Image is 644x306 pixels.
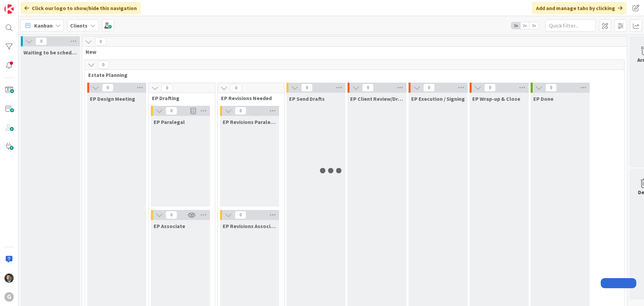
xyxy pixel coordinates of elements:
[235,211,246,219] span: 0
[23,49,77,56] span: Waiting to be scheduled
[301,84,313,92] span: 0
[102,84,113,92] span: 0
[230,84,242,92] span: 0
[223,119,276,125] span: EP Revisions Paralegal
[545,19,596,32] input: Quick Filter...
[520,22,529,29] span: 2x
[472,95,520,102] span: EP Wrap-up & Close
[221,95,276,101] span: EP Revisions Needed
[411,95,465,102] span: EP Execution / Signing
[223,223,276,229] span: EP Revisions Associate
[289,95,325,102] span: EP Send Drafts
[98,61,109,69] span: 0
[161,84,173,92] span: 0
[154,119,185,125] span: EP Paralegal
[532,2,627,14] div: Add and manage tabs by clicking
[95,38,106,46] span: 0
[154,223,185,229] span: EP Associate
[545,84,557,92] span: 0
[152,95,207,101] span: EP Drafting
[86,48,619,55] span: New
[166,211,177,219] span: 0
[350,95,404,102] span: EP Client Review/Draft Review Meeting
[235,107,246,115] span: 0
[20,2,141,14] div: Click our logo to show/hide this navigation
[70,22,88,29] b: Clients
[34,21,53,30] span: Kanban
[529,22,538,29] span: 3x
[4,292,14,302] div: G
[484,84,496,92] span: 0
[166,107,177,115] span: 0
[4,4,14,14] img: Visit kanbanzone.com
[533,95,553,102] span: EP Done
[36,37,47,45] span: 0
[90,95,135,102] span: EP Design Meeting
[423,84,435,92] span: 0
[88,72,616,78] span: Estate Planning
[362,84,374,92] span: 0
[4,273,14,283] img: CG
[511,22,520,29] span: 1x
